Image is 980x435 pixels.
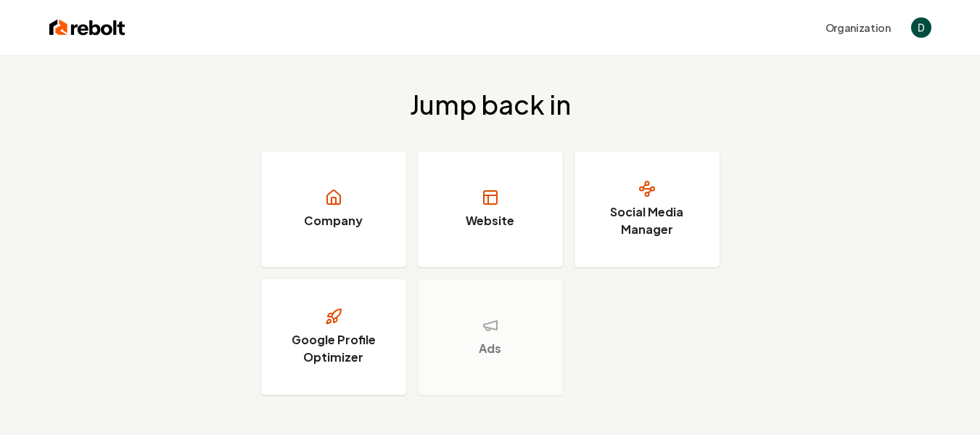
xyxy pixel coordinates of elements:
[911,17,931,38] button: Open user button
[466,212,514,229] h3: Website
[911,17,931,38] img: Dev Access
[479,340,501,357] h3: Ads
[410,90,571,119] h2: Jump back in
[593,203,701,238] h3: Social Media Manager
[49,17,125,38] img: Rebolt Logo
[304,212,363,229] h3: Company
[418,151,563,267] a: Website
[279,331,388,366] h3: Google Profile Optimizer
[575,151,720,267] a: Social Media Manager
[261,279,406,395] a: Google Profile Optimizer
[817,15,899,41] button: Organization
[261,151,406,267] a: Company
